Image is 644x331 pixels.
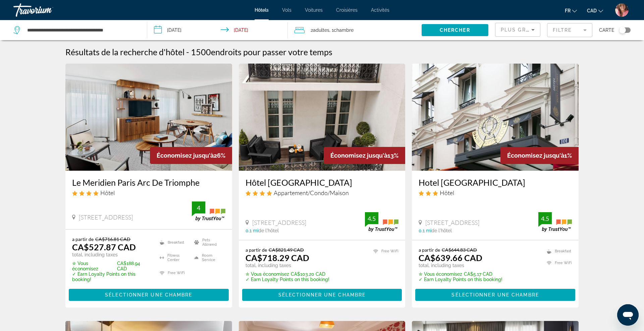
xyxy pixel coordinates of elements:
span: a partir de [72,236,94,242]
a: Vols [282,7,291,13]
a: Hôtel [GEOGRAPHIC_DATA] [246,177,399,187]
a: Croisières [336,7,358,13]
a: Le Meridien Paris Arc De Triomphe [72,177,225,187]
p: ✓ Earn Loyalty Points on this booking! [72,271,151,282]
li: Pets Allowed [191,236,225,248]
span: de l'hôtel [258,228,279,233]
ins: CA$718.29 CAD [246,253,309,263]
span: Sélectionner une chambre [451,292,539,298]
a: Sélectionner une chambre [69,291,229,298]
img: Hotel image [412,64,579,171]
div: 1% [500,147,579,164]
li: Free WiFi [543,259,572,267]
img: Hotel image [65,64,232,171]
span: Économisez jusqu'à [330,152,387,159]
a: Voitures [305,7,323,13]
a: Hotel [GEOGRAPHIC_DATA] [419,177,572,187]
p: ✓ Earn Loyalty Points on this booking! [246,277,329,282]
ins: CA$639.66 CAD [419,253,482,263]
img: trustyou-badge.svg [365,212,398,232]
del: CA$821.49 CAD [269,247,304,253]
div: 4.5 [538,215,552,223]
span: Chambre [334,27,354,33]
button: Filter [547,23,592,37]
span: Hôtel [100,189,115,196]
mat-select: Sort by [501,26,535,34]
div: 3 star Hotel [419,189,572,196]
span: - [186,47,189,57]
span: Plus grandes économies [501,27,581,32]
li: Breakfast [543,247,572,255]
span: Économisez jusqu'à [507,152,564,159]
span: ✮ Vous économisez [246,271,289,277]
p: total, including taxes [246,263,329,268]
li: Breakfast [156,236,191,248]
p: total, including taxes [419,263,502,268]
button: Sélectionner une chambre [242,289,402,301]
h2: 1500 [191,47,332,57]
span: Carte [599,25,614,35]
a: Sélectionner une chambre [415,291,575,298]
a: Hôtels [255,7,269,13]
ins: CA$527.87 CAD [72,242,136,252]
p: CA$5.17 CAD [419,271,502,277]
span: Hôtel [440,189,454,196]
span: Économisez jusqu'à [157,152,214,159]
button: Toggle map [614,27,631,33]
span: Chercher [440,27,470,33]
button: Check-in date: Nov 28, 2025 Check-out date: Nov 30, 2025 [147,20,288,40]
del: CA$644.83 CAD [442,247,477,253]
span: Sélectionner une chambre [105,292,192,298]
span: 2 [311,25,329,35]
span: 0.1 mi [419,228,431,233]
img: Hotel image [239,64,406,171]
div: 13% [324,147,405,164]
img: trustyou-badge.svg [538,212,572,232]
div: 4 [192,204,205,212]
div: 26% [150,147,232,164]
span: fr [565,8,571,13]
span: [STREET_ADDRESS] [425,219,479,226]
span: a partir de [419,247,440,253]
p: ✓ Earn Loyalty Points on this booking! [419,277,502,282]
button: User Menu [613,3,631,17]
li: Free WiFi [156,267,191,279]
span: Appartement/Condo/Maison [274,189,349,196]
iframe: Bouton de lancement de la fenêtre de messagerie [617,304,639,326]
li: Room Service [191,252,225,264]
h1: Résultats de la recherche d'hôtel [65,47,184,57]
button: Sélectionner une chambre [69,289,229,301]
del: CA$716.81 CAD [95,236,130,242]
a: Sélectionner une chambre [242,291,402,298]
button: Change language [565,6,577,15]
div: 4.5 [365,215,378,223]
span: Sélectionner une chambre [278,292,366,298]
span: ✮ Vous économisez [419,271,462,277]
button: Chercher [422,24,488,36]
span: ✮ Vous économisez [72,261,115,271]
span: , 1 [329,25,354,35]
button: Change currency [587,6,603,15]
img: trustyou-badge.svg [192,201,225,221]
p: CA$103.20 CAD [246,271,329,277]
li: Fitness Center [156,252,191,264]
button: Travelers: 2 adults, 0 children [288,20,422,40]
span: a partir de [246,247,267,253]
img: Z [615,3,629,17]
span: de l'hôtel [431,228,452,233]
span: CAD [587,8,597,13]
span: 0.1 mi [246,228,258,233]
a: Travorium [13,1,80,19]
a: Activités [371,7,389,13]
button: Sélectionner une chambre [415,289,575,301]
li: Free WiFi [370,247,398,255]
